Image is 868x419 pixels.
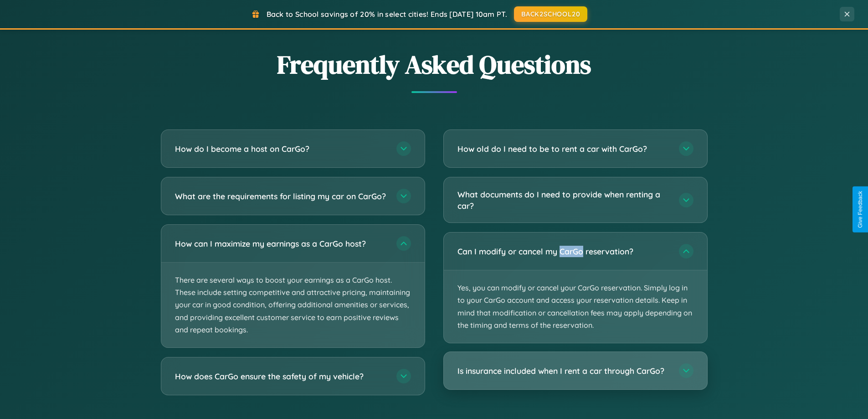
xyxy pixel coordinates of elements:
[457,189,670,211] h3: What documents do I need to provide when renting a car?
[161,47,708,82] h2: Frequently Asked Questions
[457,143,670,155] h3: How old do I need to be to rent a car with CarGo?
[175,371,387,382] h3: How does CarGo ensure the safety of my vehicle?
[175,143,387,155] h3: How do I become a host on CarGo?
[175,191,387,202] h3: What are the requirements for listing my car on CarGo?
[514,6,587,22] button: BACK2SCHOOL20
[444,270,707,343] p: Yes, you can modify or cancel your CarGo reservation. Simply log in to your CarGo account and acc...
[267,10,507,19] span: Back to School savings of 20% in select cities! Ends [DATE] 10am PT.
[857,191,863,228] div: Give Feedback
[175,238,387,249] h3: How can I maximize my earnings as a CarGo host?
[457,246,670,257] h3: Can I modify or cancel my CarGo reservation?
[161,263,425,347] p: There are several ways to boost your earnings as a CarGo host. These include setting competitive ...
[457,365,670,377] h3: Is insurance included when I rent a car through CarGo?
